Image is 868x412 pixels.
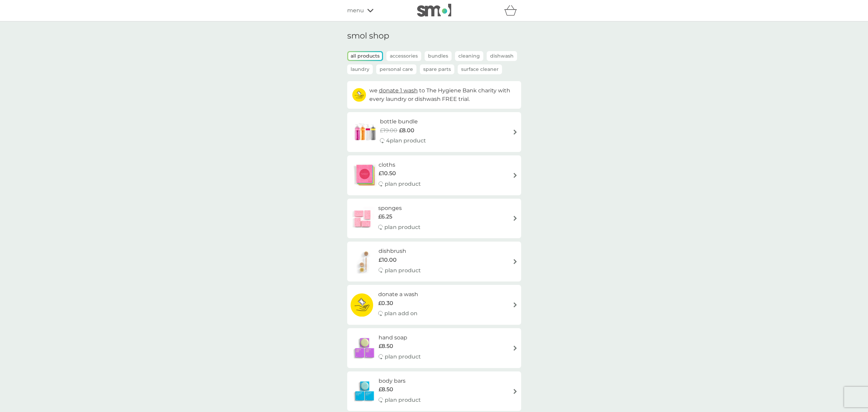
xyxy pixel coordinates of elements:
p: plan product [385,180,421,188]
h6: body bars [379,377,421,385]
h6: cloths [379,161,421,169]
button: Personal Care [376,64,416,74]
img: bottle bundle [351,120,380,144]
p: plan product [385,396,421,405]
p: plan add on [384,309,417,318]
button: Laundry [347,64,373,74]
span: £10.00 [379,256,397,264]
button: Surface Cleaner [458,64,502,74]
img: sponges [351,207,374,230]
button: Spare Parts [420,64,454,74]
h6: hand soap [379,333,421,342]
img: arrow right [513,216,518,221]
button: Dishwash [487,51,517,61]
span: £19.00 [380,126,397,135]
img: dishbrush [351,250,379,274]
span: £0.30 [378,299,393,308]
img: smol [417,4,451,17]
button: Cleaning [455,51,483,61]
img: arrow right [513,259,518,264]
p: plan product [385,266,421,275]
button: Bundles [425,51,452,61]
h1: smol shop [347,31,521,41]
p: 4 plan product [386,136,426,145]
p: plan product [385,352,421,361]
button: Accessories [386,51,421,61]
img: donate a wash [351,293,373,317]
span: £8.50 [379,342,393,351]
span: £8.50 [379,385,393,394]
img: arrow right [513,173,518,178]
span: £6.25 [378,212,392,221]
img: body bars [351,379,379,403]
span: £10.50 [379,169,396,178]
img: arrow right [513,129,518,135]
img: arrow right [513,389,518,394]
img: cloths [351,163,379,187]
img: arrow right [513,302,518,307]
h6: donate a wash [378,290,418,299]
img: hand soap [351,336,379,360]
img: arrow right [513,346,518,351]
h6: sponges [378,204,421,213]
span: donate 1 wash [379,87,418,94]
h6: dishbrush [379,247,421,256]
div: basket [504,4,521,17]
span: £8.00 [399,126,414,135]
p: we to The Hygiene Bank charity with every laundry or dishwash FREE trial. [369,86,516,104]
p: plan product [384,223,421,232]
span: menu [347,6,364,15]
button: all products [348,52,382,60]
h6: bottle bundle [380,117,426,126]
